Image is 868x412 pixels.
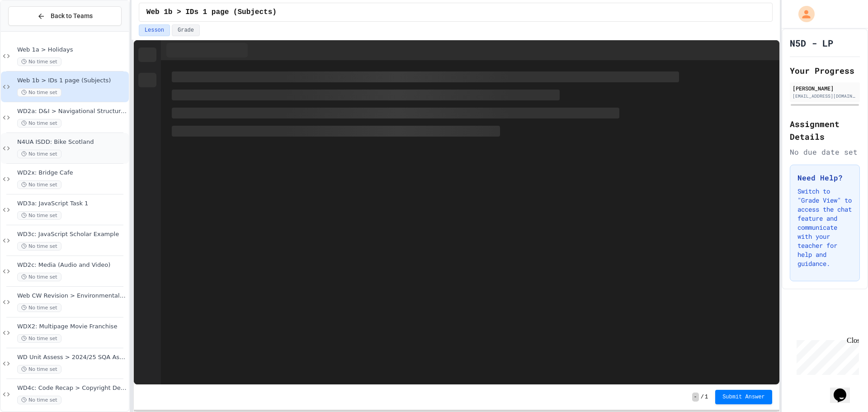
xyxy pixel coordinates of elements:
h3: Need Help? [797,172,852,183]
span: No time set [17,242,61,251]
iframe: chat widget [793,336,859,375]
span: Web CW Revision > Environmental Impact [17,292,127,300]
span: WD2c: Media (Audio and Video) [17,261,127,269]
span: No time set [17,396,61,404]
span: 1 [705,393,708,401]
span: No time set [17,88,61,97]
span: No time set [17,334,61,343]
span: WDX2: Multipage Movie Franchise [17,323,127,331]
button: Lesson [139,24,170,36]
span: Back to Teams [51,11,93,21]
div: [EMAIL_ADDRESS][DOMAIN_NAME][PERSON_NAME] [793,93,857,99]
p: Switch to "Grade View" to access the chat feature and communicate with your teacher for help and ... [797,187,852,268]
iframe: chat widget [830,376,859,403]
span: - [692,393,699,402]
span: No time set [17,150,61,158]
span: Web 1b > IDs 1 page (Subjects) [146,7,277,18]
span: / [701,393,704,401]
h2: Your Progress [790,64,860,77]
button: Grade [172,24,200,36]
span: WD4c: Code Recap > Copyright Designs & Patents Act [17,384,127,392]
span: WD2x: Bridge Cafe [17,169,127,177]
span: No time set [17,211,61,220]
button: Submit Answer [715,390,772,404]
span: Submit Answer [722,393,765,401]
h1: N5D - LP [790,37,833,49]
span: No time set [17,273,61,281]
div: Chat with us now!Close [4,4,62,57]
span: No time set [17,303,61,312]
span: Web 1a > Holidays [17,46,127,54]
span: No time set [17,57,61,66]
span: No time set [17,365,61,374]
span: WD3c: JavaScript Scholar Example [17,231,127,238]
span: WD Unit Assess > 2024/25 SQA Assignment [17,354,127,361]
span: No time set [17,180,61,189]
div: No due date set [790,147,860,157]
div: [PERSON_NAME] [793,84,857,92]
span: WD3a: JavaScript Task 1 [17,200,127,208]
span: WD2a: D&I > Navigational Structure & Wireframes [17,108,127,115]
div: My Account [789,4,817,24]
span: No time set [17,119,61,128]
button: Back to Teams [8,6,122,26]
h2: Assignment Details [790,118,860,143]
span: Web 1b > IDs 1 page (Subjects) [17,77,127,85]
span: N4UA ISDD: Bike Scotland [17,138,127,146]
